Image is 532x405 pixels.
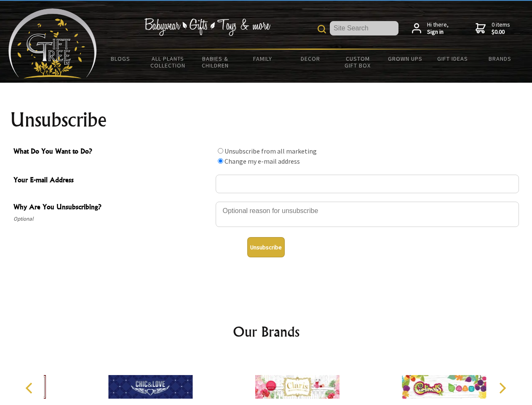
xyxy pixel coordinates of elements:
button: Previous [21,379,40,397]
span: Optional [13,214,211,224]
h1: Unsubscribe [10,110,522,130]
span: Hi there, [427,21,449,36]
a: Custom Gift Box [334,50,382,74]
h2: Our Brands [17,321,516,342]
a: BLOGS [97,50,144,67]
span: What Do You Want to Do? [13,146,211,158]
img: product search [318,25,326,33]
button: Unsubscribe [247,237,285,257]
a: Decor [286,50,334,67]
a: Gift Ideas [429,50,476,67]
img: Babywear - Gifts - Toys & more [144,18,270,36]
button: Next [493,379,511,397]
strong: $0.00 [492,28,510,36]
label: Unsubscribe from all marketing [225,147,317,155]
a: Babies & Children [192,50,239,74]
input: Your E-mail Address [216,175,519,193]
img: Babyware - Gifts - Toys and more... [8,8,97,78]
span: 0 items [492,21,510,36]
a: Family [239,50,287,67]
strong: Sign in [427,28,449,36]
input: Site Search [330,21,398,35]
span: Why Are You Unsubscribing? [13,202,211,214]
a: Hi there,Sign in [412,21,449,36]
a: All Plants Collection [144,50,192,74]
textarea: Why Are You Unsubscribing? [216,202,519,227]
a: Grown Ups [381,50,429,67]
label: Change my e-mail address [225,157,300,165]
a: Brands [476,50,524,67]
input: What Do You Want to Do? [218,148,223,154]
span: Your E-mail Address [13,175,211,187]
input: What Do You Want to Do? [218,158,223,164]
a: 0 items$0.00 [476,21,510,36]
